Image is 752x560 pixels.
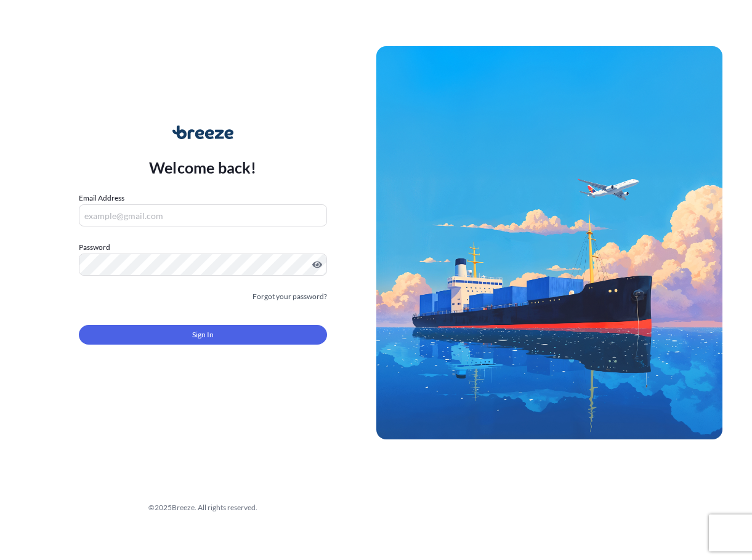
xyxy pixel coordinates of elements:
[79,325,327,345] button: Sign In
[30,502,376,514] div: © 2025 Breeze. All rights reserved.
[312,260,322,270] button: Show password
[192,329,214,341] span: Sign In
[79,241,327,254] label: Password
[149,158,257,177] p: Welcome back!
[79,204,327,226] input: example@gmail.com
[253,290,327,303] a: Forgot your password?
[79,192,124,204] label: Email Address
[376,46,723,439] img: Ship illustration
